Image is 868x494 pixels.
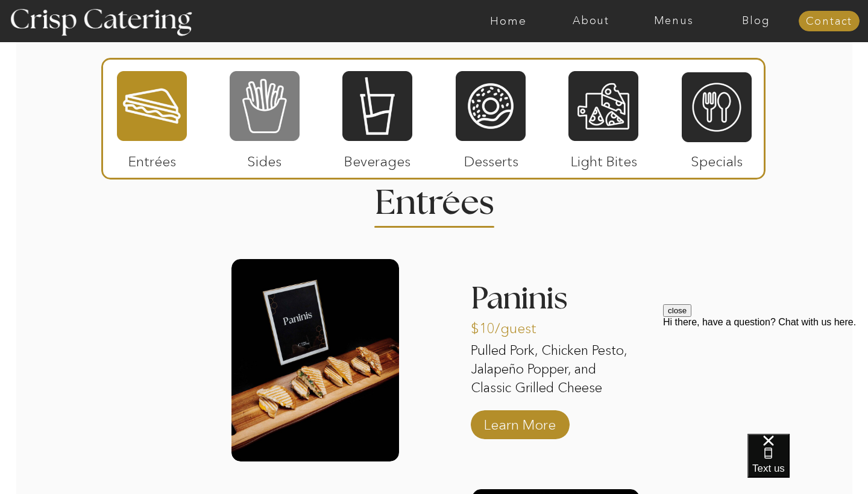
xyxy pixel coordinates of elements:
[550,15,632,27] a: About
[337,141,417,176] p: Beverages
[467,15,550,27] a: Home
[564,141,644,176] p: Light Bites
[471,308,551,343] p: $10/guest
[747,434,868,494] iframe: podium webchat widget bubble
[112,141,192,176] p: Entrées
[451,141,531,176] p: Desserts
[799,16,860,28] a: Contact
[632,15,715,27] a: Menus
[663,304,868,449] iframe: podium webchat widget prompt
[480,404,560,439] a: Learn More
[715,15,797,27] a: Blog
[471,342,638,399] p: Pulled Pork, Chicken Pesto, Jalapeño Popper, and Classic Grilled Cheese
[471,283,638,322] h3: Paninis
[224,141,304,176] p: Sides
[676,141,756,176] p: Specials
[375,186,493,210] h2: Entrees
